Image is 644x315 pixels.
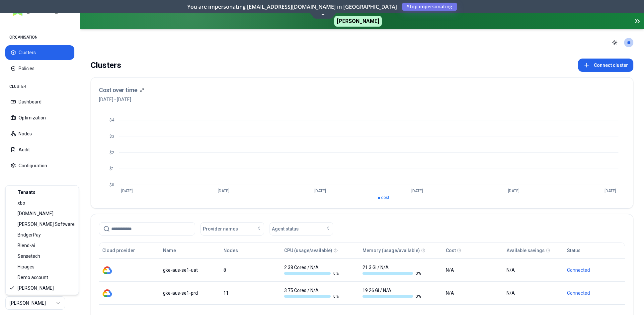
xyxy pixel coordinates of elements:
[18,263,35,270] span: Hipages
[18,232,41,238] span: BridgerPay
[18,200,25,206] span: xbo
[18,242,35,249] span: Blend-ai
[18,221,75,228] span: [PERSON_NAME] Software
[18,210,53,217] span: [DOMAIN_NAME]
[7,187,77,198] div: Tenants
[18,285,54,291] span: [PERSON_NAME]
[18,253,40,259] span: Sensetech
[18,274,48,281] span: Demo account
